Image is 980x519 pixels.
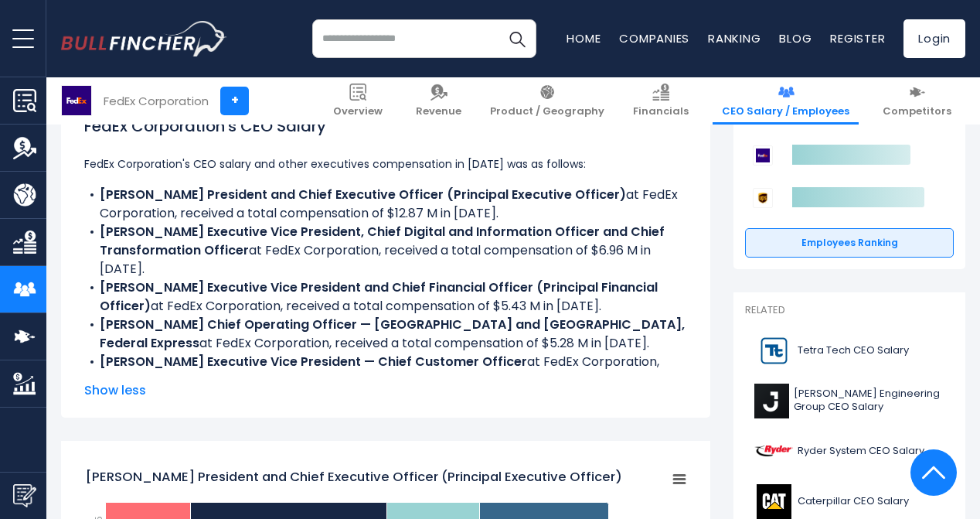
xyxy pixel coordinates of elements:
a: Employees Ranking [745,228,954,258]
span: Ryder System CEO Salary [798,445,924,458]
p: FedEx Corporation's CEO salary and other executives compensation in [DATE] was as follows: [84,155,687,173]
span: Financials [633,105,689,118]
b: [PERSON_NAME] President and Chief Executive Officer (Principal Executive Officer) [100,186,626,203]
img: bullfincher logo [61,21,227,56]
a: Register [830,30,885,46]
a: Ranking [708,30,761,46]
p: Related [745,304,954,317]
button: Search [498,19,536,58]
span: Show less [84,381,687,400]
a: Competitors [873,77,961,125]
img: J logo [754,384,789,418]
a: Tetra Tech CEO Salary [745,329,954,372]
img: FDX logo [62,86,91,115]
b: [PERSON_NAME] Executive Vice President and Chief Financial Officer (Principal Financial Officer) [100,278,658,315]
a: + [220,87,249,115]
li: at FedEx Corporation, received a total compensation of $5.43 M in [DATE]. [84,278,687,316]
span: Product / Geography [490,105,604,118]
span: Revenue [416,105,461,118]
span: Caterpillar CEO Salary [798,495,909,508]
span: [PERSON_NAME] Engineering Group CEO Salary [794,388,944,414]
a: CEO Salary / Employees [713,77,859,125]
li: at FedEx Corporation, received a total compensation of $4.87 M in [DATE]. [84,353,687,390]
a: Financials [624,77,698,125]
b: [PERSON_NAME] Executive Vice President — Chief Customer Officer [100,353,527,370]
a: Ryder System CEO Salary [745,430,954,473]
b: [PERSON_NAME] Chief Operating Officer — [GEOGRAPHIC_DATA] and [GEOGRAPHIC_DATA], Federal Express [100,316,685,352]
a: Revenue [407,77,471,125]
h1: FedEx Corporation's CEO Salary [84,114,687,138]
li: at FedEx Corporation, received a total compensation of $5.28 M in [DATE]. [84,316,687,353]
img: FedEx Corporation competitors logo [753,145,773,166]
span: Tetra Tech CEO Salary [798,344,909,357]
img: R logo [754,434,793,469]
img: United Parcel Service competitors logo [753,188,773,208]
a: Blog [779,30,812,46]
img: TTEK logo [754,333,793,368]
a: Companies [619,30,689,46]
a: Login [903,19,965,58]
a: Product / Geography [481,77,614,125]
span: Competitors [883,105,951,118]
li: at FedEx Corporation, received a total compensation of $12.87 M in [DATE]. [84,186,687,223]
a: [PERSON_NAME] Engineering Group CEO Salary [745,380,954,422]
a: Go to homepage [61,21,227,56]
a: Home [567,30,601,46]
tspan: [PERSON_NAME] President and Chief Executive Officer (Principal Executive Officer) [86,469,622,487]
span: CEO Salary / Employees [722,105,849,118]
span: Overview [333,105,383,118]
a: Overview [324,77,392,125]
div: FedEx Corporation [104,92,209,110]
img: CAT logo [754,484,793,519]
li: at FedEx Corporation, received a total compensation of $6.96 M in [DATE]. [84,223,687,278]
b: [PERSON_NAME] Executive Vice President, Chief Digital and Information Officer and Chief Transform... [100,223,665,259]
